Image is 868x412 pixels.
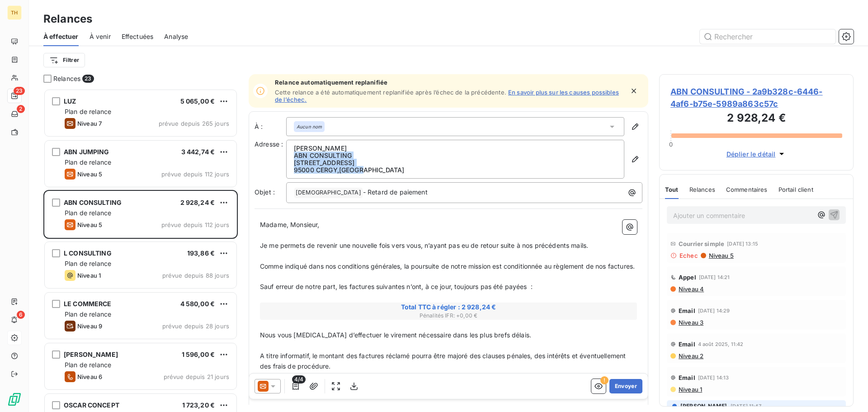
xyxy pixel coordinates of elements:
p: 95000 CERGY , [GEOGRAPHIC_DATA] [294,166,617,174]
span: Echec [679,252,698,259]
p: [STREET_ADDRESS] [294,159,617,166]
span: 6 [17,311,25,319]
span: Je me permets de revenir une nouvelle fois vers vous, n’ayant pas eu de retour suite à nos précéd... [260,242,588,249]
span: 1 723,20 € [182,401,215,409]
span: - Retard de paiement [363,188,428,196]
span: À venir [90,32,111,41]
span: LE COMMERCE [64,300,112,308]
div: TH [7,5,22,20]
span: ABN CONSULTING - 2a9b328c-6446-4af6-b75e-5989a863c57c [670,85,842,110]
span: Niveau 5 [77,170,102,178]
span: ABN CONSULTING [64,199,122,206]
span: Plan de relance [65,310,111,318]
span: Nous vous [MEDICAL_DATA] d’effectuer le virement nécessaire dans les plus brefs délais. [260,331,531,339]
span: Effectuées [122,32,154,41]
span: Plan de relance [65,361,111,369]
span: 4 août 2025, 11:42 [698,341,744,347]
span: Niveau 9 [77,322,102,330]
span: Niveau 5 [77,221,102,228]
span: Madame, Monsieur, [260,221,320,228]
span: Relances [689,186,715,193]
span: Relances [53,74,80,83]
p: [PERSON_NAME] [294,145,617,152]
button: Envoyer [609,379,642,393]
span: Niveau 6 [77,373,102,380]
span: L CONSULTING [64,249,112,257]
button: Filtrer [43,53,85,67]
span: Niveau 1 [678,386,702,393]
span: Niveau 3 [678,319,703,326]
span: Objet : [255,188,275,196]
span: prévue depuis 28 jours [162,322,229,330]
span: 2 [17,105,25,113]
span: Niveau 7 [77,120,102,127]
span: Email [679,307,695,314]
span: Niveau 5 [708,252,734,259]
span: Email [679,374,695,381]
span: Niveau 1 [77,272,101,279]
img: Logo LeanPay [7,392,22,407]
span: 23 [14,87,25,95]
span: Niveau 2 [678,352,703,360]
span: [DATE] 11:47 [731,403,761,409]
span: [DATE] 13:15 [727,241,758,246]
span: Relance automatiquement replanifiée [275,79,624,86]
span: 4 580,00 € [180,300,215,308]
span: [PERSON_NAME] [680,402,727,410]
span: OSCAR CONCEPT [64,401,119,409]
div: grid [43,89,238,412]
span: Portail client [778,186,813,193]
span: Plan de relance [65,209,111,217]
span: 5 065,00 € [180,97,215,105]
span: ABN JUMPING [64,148,109,156]
span: prévue depuis 112 jours [161,221,229,228]
span: Pénalités IFR : + 0,00 € [261,312,636,320]
span: Total TTC à régler : 2 928,24 € [261,303,636,312]
button: Déplier le détail [724,149,789,159]
span: 4/4 [292,375,306,384]
span: Plan de relance [65,108,111,115]
span: Tout [665,186,679,193]
span: LUZ [64,97,76,105]
span: [DEMOGRAPHIC_DATA] [294,188,363,198]
span: Courrier simple [679,240,724,247]
span: Commentaires [726,186,768,193]
p: ABN CONSULTING [294,152,617,159]
span: À effectuer [43,32,79,41]
span: 3 442,74 € [181,148,215,156]
a: En savoir plus sur les causes possibles de l’échec. [275,89,619,103]
span: Niveau 4 [678,285,704,293]
span: Sauf erreur de notre part, les factures suivantes n’ont, à ce jour, toujours pas été payées : [260,283,533,290]
span: [DATE] 14:13 [698,375,729,380]
span: Cordialement, [260,403,302,411]
span: 23 [82,75,94,83]
span: Appel [679,274,696,281]
label: À : [255,122,286,131]
span: 0 [669,141,673,148]
span: A titre informatif, le montant des factures réclamé pourra être majoré des clauses pénales, des i... [260,352,627,370]
span: 193,86 € [187,249,215,257]
h3: 2 928,24 € [670,110,842,128]
span: Déplier le détail [726,149,776,159]
iframe: Intercom live chat [837,381,859,403]
span: [DATE] 14:21 [699,275,730,280]
input: Rechercher [700,29,835,44]
em: Aucun nom [297,123,322,130]
span: Adresse : [255,140,283,148]
span: Email [679,341,695,348]
span: prévue depuis 88 jours [162,272,229,279]
span: [DATE] 14:29 [698,308,730,313]
span: Plan de relance [65,260,111,267]
span: Cette relance a été automatiquement replanifiée après l’échec de la précédente. [275,89,506,96]
span: 2 928,24 € [180,199,215,206]
span: prévue depuis 21 jours [164,373,229,380]
span: prévue depuis 112 jours [161,170,229,178]
span: 1 596,00 € [182,350,215,358]
span: Comme indiqué dans nos conditions générales, la poursuite de notre mission est conditionnée au rè... [260,262,635,270]
span: Analyse [164,32,188,41]
h3: Relances [43,11,92,27]
span: [PERSON_NAME] [64,350,118,358]
span: prévue depuis 265 jours [159,120,229,127]
span: Plan de relance [65,158,111,166]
